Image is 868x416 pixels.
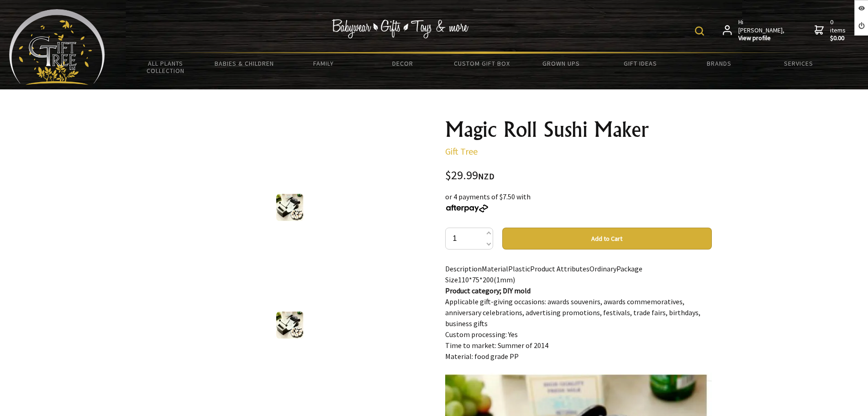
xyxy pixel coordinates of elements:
[205,54,284,73] a: Babies & Children
[445,191,712,213] div: or 4 payments of $7.50 with
[695,26,704,36] img: product search
[680,54,759,73] a: Brands
[445,286,531,295] strong: Product category; DIY mold
[600,54,679,73] a: Gift Ideas
[759,54,838,73] a: Services
[445,170,712,182] div: $29.99
[445,146,478,157] a: Gift Tree
[284,54,363,73] a: Family
[276,312,304,339] img: Magic Roll Sushi Maker
[723,18,785,42] a: Hi [PERSON_NAME],View profile
[738,18,785,42] span: Hi [PERSON_NAME],
[363,54,442,73] a: Decor
[445,119,712,140] h1: Magic Roll Sushi Maker
[276,194,304,221] img: Magic Roll Sushi Maker
[738,34,785,42] strong: View profile
[445,204,489,213] img: Afterpay
[126,54,205,80] a: All Plants Collection
[815,18,847,42] a: 0 items$0.00
[9,9,105,85] img: Babyware - Gifts - Toys and more...
[521,54,600,73] a: Grown Ups
[502,228,712,250] button: Add to Cart
[830,34,847,42] strong: $0.00
[331,19,468,38] img: Babywear - Gifts - Toys & more
[442,54,521,73] a: Custom Gift Box
[478,171,494,182] span: NZD
[830,18,847,42] span: 0 items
